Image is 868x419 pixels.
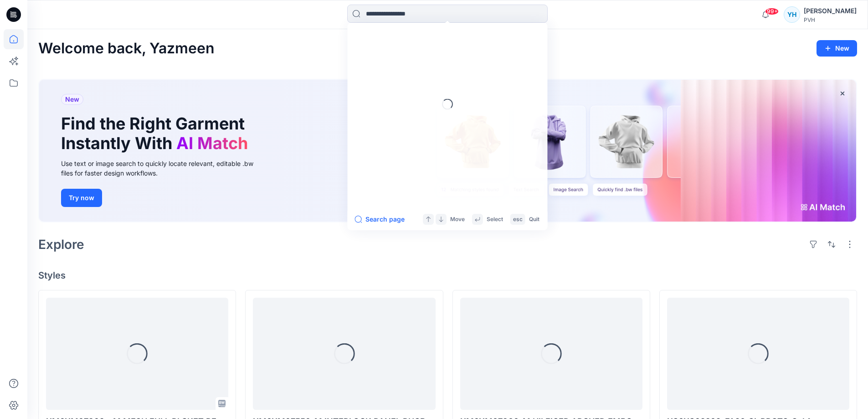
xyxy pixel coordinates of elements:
[61,189,102,207] button: Try now
[804,5,857,16] div: [PERSON_NAME]
[61,159,266,178] div: Use text or image search to quickly locate relevant, editable .bw files for faster design workflows.
[817,40,857,57] button: New
[784,6,800,23] div: YH
[65,94,79,105] span: New
[38,40,215,57] h2: Welcome back, Yazmeen
[765,8,779,15] span: 99+
[38,270,857,281] h4: Styles
[176,133,248,153] span: AI Match
[529,215,539,224] p: Quit
[513,215,523,224] p: esc
[804,16,857,23] div: PVH
[61,114,252,153] h1: Find the Right Garment Instantly With
[450,215,465,224] p: Move
[38,237,84,252] h2: Explore
[487,215,503,224] p: Select
[354,214,405,225] button: Search page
